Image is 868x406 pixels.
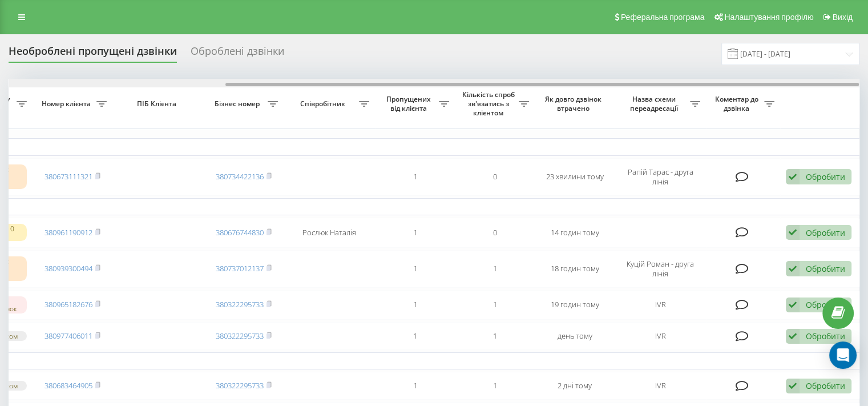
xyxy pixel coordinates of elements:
[455,158,535,196] td: 0
[45,227,92,238] a: 380961190912
[375,158,455,196] td: 1
[806,263,845,274] div: Обробити
[620,95,690,112] span: Назва схеми переадресації
[833,13,853,22] span: Вихід
[9,45,177,63] div: Необроблені пропущені дзвінки
[375,372,455,400] td: 1
[461,90,519,117] span: Кількість спроб зв'язатись з клієнтом
[191,45,284,63] div: Оброблені дзвінки
[535,290,615,320] td: 19 годин тому
[38,99,96,108] span: Номер клієнта
[45,331,92,341] a: 380977406011
[535,158,615,196] td: 23 хвилини тому
[615,290,706,320] td: IVR
[712,95,764,112] span: Коментар до дзвінка
[216,227,264,238] a: 380676744830
[216,299,264,309] a: 380322295733
[829,341,857,369] div: Open Intercom Messenger
[216,331,264,341] a: 380322295733
[216,263,264,274] a: 380737012137
[455,250,535,288] td: 1
[284,218,375,248] td: Рослюк Наталія
[209,99,268,108] span: Бізнес номер
[45,299,92,309] a: 380965182676
[455,290,535,320] td: 1
[615,372,706,400] td: IVR
[289,99,359,108] span: Співробітник
[216,380,264,391] a: 380322295733
[615,322,706,350] td: IVR
[535,372,615,400] td: 2 дні тому
[544,95,605,112] span: Як довго дзвінок втрачено
[375,218,455,248] td: 1
[45,263,92,274] a: 380939300494
[535,322,615,350] td: день тому
[375,290,455,320] td: 1
[375,250,455,288] td: 1
[455,218,535,248] td: 0
[615,158,706,196] td: Рапій Тарас - друга лінія
[455,322,535,350] td: 1
[381,95,439,112] span: Пропущених від клієнта
[621,13,705,22] span: Реферальна програма
[806,171,845,182] div: Обробити
[45,380,92,391] a: 380683464905
[375,322,455,350] td: 1
[45,171,92,182] a: 380673111321
[806,227,845,238] div: Обробити
[216,171,264,182] a: 380734422136
[455,372,535,400] td: 1
[806,299,845,310] div: Обробити
[535,218,615,248] td: 14 годин тому
[535,250,615,288] td: 18 годин тому
[806,380,845,391] div: Обробити
[122,99,194,108] span: ПІБ Клієнта
[615,250,706,288] td: Куцій Роман - друга лінія
[806,331,845,341] div: Обробити
[724,13,813,22] span: Налаштування профілю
